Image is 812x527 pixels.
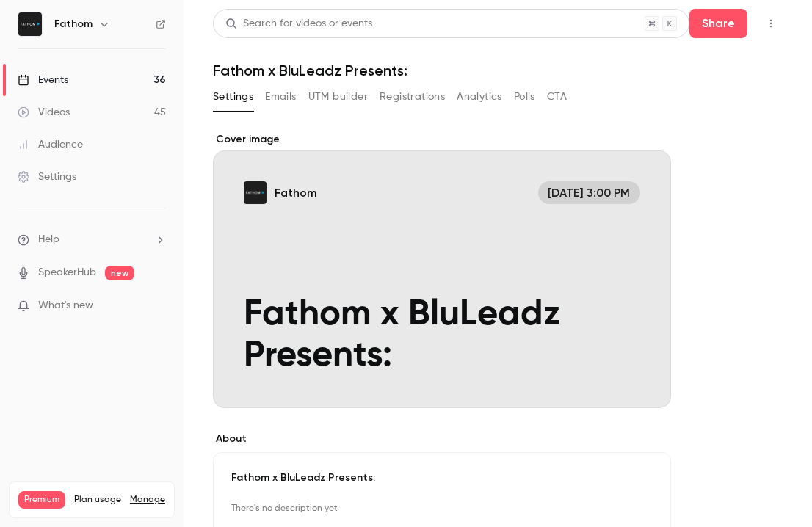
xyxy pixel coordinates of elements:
[225,16,372,32] div: Search for videos or events
[18,232,166,247] li: help-dropdown-opener
[547,85,567,109] button: CTA
[18,105,70,120] div: Videos
[18,73,68,87] div: Events
[18,137,83,152] div: Audience
[130,494,165,506] a: Manage
[38,232,59,247] span: Help
[213,432,671,446] label: About
[380,85,445,109] button: Registrations
[213,62,783,79] h1: Fathom x BluLeadz Presents:
[54,17,93,32] h6: Fathom
[18,491,65,509] span: Premium
[231,470,653,485] p: Fathom x BluLeadz Presents:
[689,9,747,38] button: Share
[105,266,134,280] span: new
[457,85,502,109] button: Analytics
[265,85,296,109] button: Emails
[308,85,368,109] button: UTM builder
[231,497,653,520] p: There's no description yet
[213,132,671,408] section: Cover image
[38,265,96,280] a: SpeakerHub
[18,12,42,36] img: Fathom
[213,85,253,109] button: Settings
[18,170,76,184] div: Settings
[514,85,535,109] button: Polls
[74,494,121,506] span: Plan usage
[213,132,671,147] label: Cover image
[38,298,93,313] span: What's new
[148,299,166,313] iframe: Noticeable Trigger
